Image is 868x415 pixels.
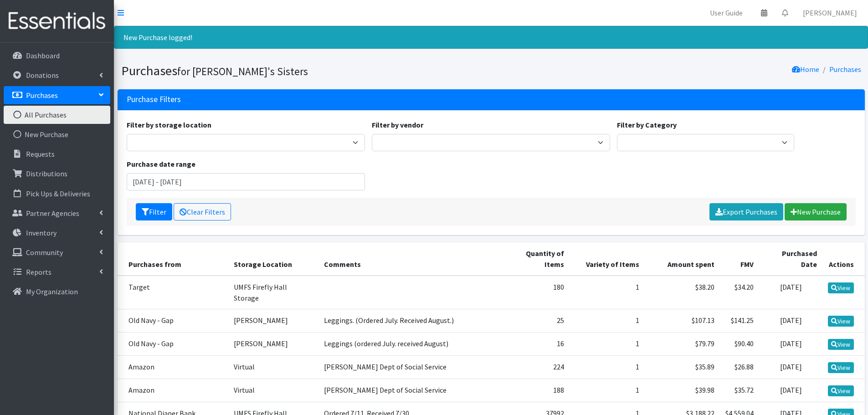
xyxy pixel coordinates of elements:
[500,309,570,332] td: 25
[500,379,570,402] td: 188
[570,309,645,332] td: 1
[785,203,847,220] a: New Purchase
[759,332,822,355] td: [DATE]
[26,209,79,218] p: Partner Agencies
[118,276,228,309] td: Target
[4,125,110,143] a: New Purchase
[4,145,110,163] a: Requests
[118,355,228,379] td: Amazon
[26,228,56,237] p: Inventory
[26,51,60,60] p: Dashboard
[645,309,720,332] td: $107.13
[26,248,63,257] p: Community
[703,4,750,22] a: User Guide
[828,282,854,293] a: View
[570,379,645,402] td: 1
[828,339,854,350] a: View
[4,106,110,124] a: All Purchases
[645,379,720,402] td: $39.98
[4,164,110,183] a: Distributions
[26,149,55,159] p: Requests
[228,309,318,332] td: [PERSON_NAME]
[127,119,211,130] label: Filter by storage location
[828,385,854,396] a: View
[720,276,759,309] td: $34.20
[720,242,759,276] th: FMV
[500,242,570,276] th: Quantity of Items
[136,203,172,220] button: Filter
[500,276,570,309] td: 180
[4,6,110,36] img: HumanEssentials
[118,332,228,355] td: Old Navy - Gap
[720,332,759,355] td: $90.40
[318,309,500,332] td: Leggings. (Ordered July. Received August.)
[228,379,318,402] td: Virtual
[318,379,500,402] td: [PERSON_NAME] Dept of Social Service
[570,355,645,379] td: 1
[645,355,720,379] td: $35.89
[570,276,645,309] td: 1
[372,119,423,130] label: Filter by vendor
[4,243,110,261] a: Community
[114,26,868,49] div: New Purchase logged!
[500,332,570,355] td: 16
[228,276,318,309] td: UMFS Firefly Hall Storage
[759,242,822,276] th: Purchased Date
[720,355,759,379] td: $26.88
[759,379,822,402] td: [DATE]
[26,71,59,80] p: Donations
[318,355,500,379] td: [PERSON_NAME] Dept of Social Service
[4,66,110,84] a: Donations
[759,309,822,332] td: [DATE]
[228,355,318,379] td: Virtual
[127,159,195,169] label: Purchase date range
[829,65,861,74] a: Purchases
[4,184,110,203] a: Pick Ups & Deliveries
[759,276,822,309] td: [DATE]
[720,309,759,332] td: $141.25
[570,242,645,276] th: Variety of Items
[796,4,864,22] a: [PERSON_NAME]
[177,65,308,78] small: for [PERSON_NAME]'s Sisters
[645,332,720,355] td: $79.79
[709,203,783,220] a: Export Purchases
[118,242,228,276] th: Purchases from
[720,379,759,402] td: $35.72
[26,91,58,100] p: Purchases
[792,65,819,74] a: Home
[4,204,110,222] a: Partner Agencies
[822,242,865,276] th: Actions
[118,379,228,402] td: Amazon
[570,332,645,355] td: 1
[645,242,720,276] th: Amount spent
[318,242,500,276] th: Comments
[228,332,318,355] td: [PERSON_NAME]
[26,189,90,198] p: Pick Ups & Deliveries
[4,46,110,65] a: Dashboard
[121,63,488,79] h1: Purchases
[4,282,110,301] a: My Organization
[759,355,822,379] td: [DATE]
[228,242,318,276] th: Storage Location
[127,173,365,190] input: January 1, 2011 - December 31, 2011
[828,316,854,327] a: View
[4,263,110,281] a: Reports
[118,309,228,332] td: Old Navy - Gap
[4,86,110,104] a: Purchases
[828,362,854,373] a: View
[26,287,78,296] p: My Organization
[617,119,677,130] label: Filter by Category
[127,95,181,104] h3: Purchase Filters
[26,267,51,277] p: Reports
[318,332,500,355] td: Leggings (ordered July. received August)
[174,203,231,220] a: Clear Filters
[500,355,570,379] td: 224
[4,224,110,242] a: Inventory
[26,169,67,178] p: Distributions
[645,276,720,309] td: $38.20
